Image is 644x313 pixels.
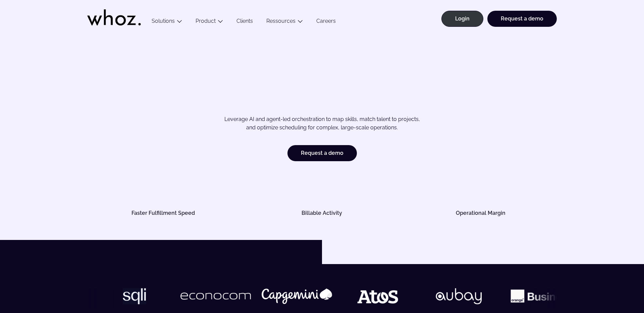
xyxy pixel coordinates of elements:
[441,11,483,27] a: Login
[487,11,557,27] a: Request a demo
[412,210,549,216] h5: Operational Margin
[230,18,260,27] a: Clients
[254,210,390,216] h5: Billable Activity
[310,18,342,27] a: Careers
[287,145,357,161] a: Request a demo
[196,18,216,24] a: Product
[95,210,232,216] h5: Faster Fulfillment Speed
[145,18,189,27] button: Solutions
[111,115,533,132] p: Leverage AI and agent-led orchestration to map skills, match talent to projects, and optimize sch...
[260,18,310,27] button: Ressources
[600,269,635,304] iframe: Chatbot
[266,18,296,24] a: Ressources
[189,18,230,27] button: Product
